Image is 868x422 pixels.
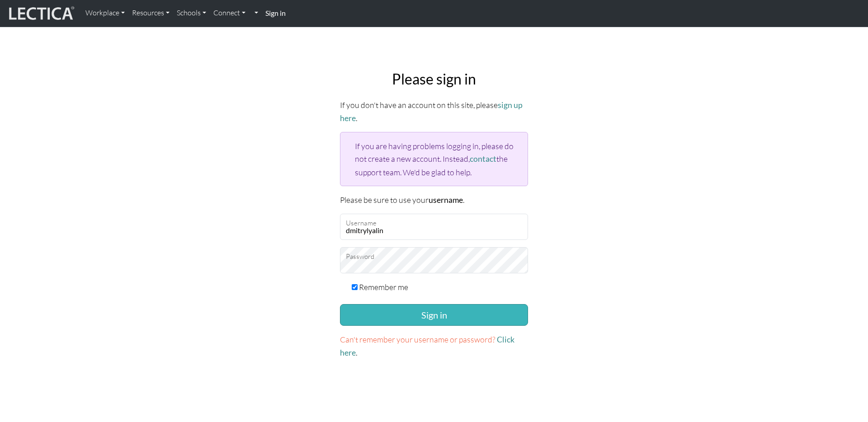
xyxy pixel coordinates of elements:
[82,4,128,23] a: Workplace
[429,195,463,205] strong: username
[340,214,528,240] input: Username
[7,5,75,22] img: lecticalive
[173,4,210,23] a: Schools
[340,333,528,359] p: .
[340,193,528,206] p: Please be sure to use your .
[359,281,408,293] label: Remember me
[470,154,496,164] a: contact
[262,4,289,23] a: Sign in
[340,98,528,125] p: If you don't have an account on this site, please .
[340,132,528,186] div: If you are having problems logging in, please do not create a new account. Instead, the support t...
[340,334,495,344] span: Can't remember your username or password?
[210,4,249,23] a: Connect
[340,304,528,326] button: Sign in
[128,4,173,23] a: Resources
[265,9,286,17] strong: Sign in
[340,70,528,88] h2: Please sign in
